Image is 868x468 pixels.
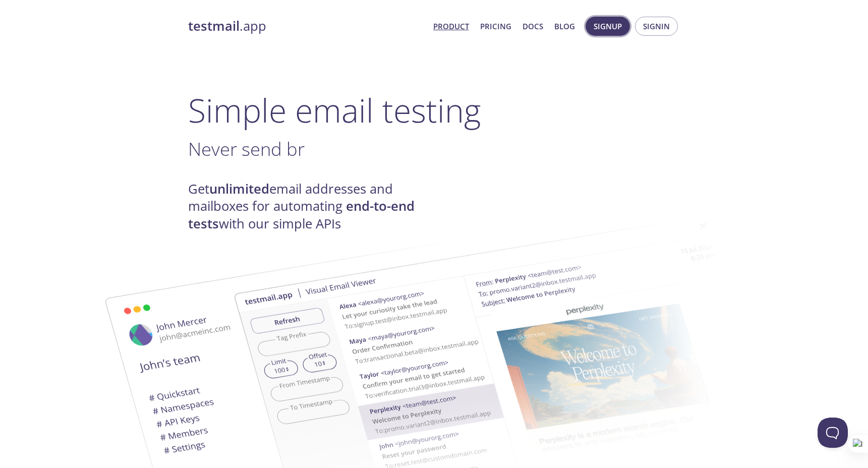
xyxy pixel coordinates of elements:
strong: end-to-end tests [188,197,415,232]
h1: Simple email testing [188,91,680,130]
strong: testmail [188,17,240,35]
iframe: Help Scout Beacon - Open [818,418,848,448]
a: Pricing [480,20,511,33]
a: testmail.app [188,18,425,35]
a: Docs [523,20,543,33]
h4: Get email addresses and mailboxes for automating with our simple APIs [188,181,434,232]
span: Never send br [188,136,305,161]
button: Signup [586,17,630,36]
button: Signin [635,17,678,36]
strong: unlimited [209,180,269,198]
span: Signin [643,20,670,33]
a: Product [433,20,469,33]
span: Signup [594,20,622,33]
a: Blog [554,20,575,33]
